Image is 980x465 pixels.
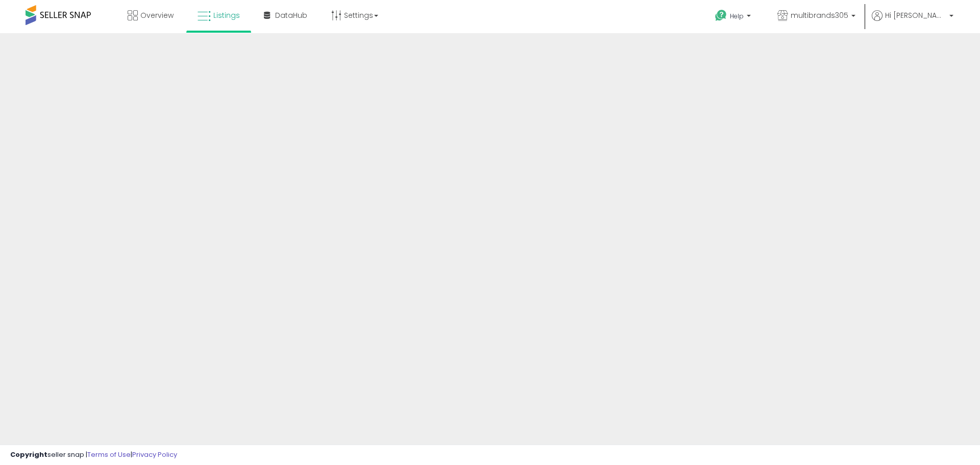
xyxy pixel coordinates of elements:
[885,10,946,20] span: Hi [PERSON_NAME]
[872,10,953,33] a: Hi [PERSON_NAME]
[275,10,307,20] span: DataHub
[10,450,47,459] strong: Copyright
[140,10,174,20] span: Overview
[10,450,177,460] div: seller snap | |
[791,10,848,20] span: multibrands305
[707,2,761,33] a: Help
[715,9,727,22] i: Get Help
[132,450,177,459] a: Privacy Policy
[87,450,131,459] a: Terms of Use
[213,10,240,20] span: Listings
[730,12,744,20] span: Help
